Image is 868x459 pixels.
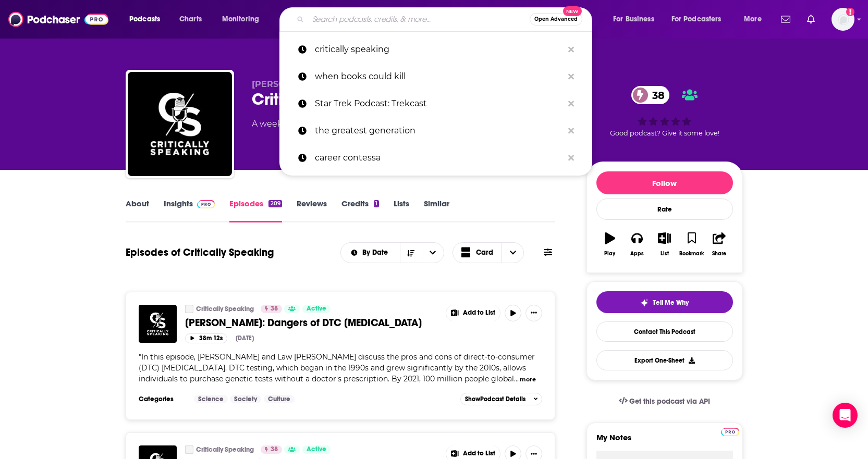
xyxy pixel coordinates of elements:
a: Credits1 [341,199,379,222]
span: Podcasts [129,12,160,27]
button: open menu [737,11,775,28]
button: Open AdvancedNew [530,13,582,26]
a: Star Trek Podcast: Trekcast [279,90,592,117]
img: Critically Speaking [128,72,232,176]
button: Play [596,226,624,263]
a: Similar [424,199,449,222]
span: Tell Me Why [653,299,689,307]
button: tell me why sparkleTell Me Why [596,291,733,313]
img: Anya Prince: Dangers of DTC Genetic Testing [139,305,177,343]
button: Show More Button [525,305,542,321]
button: List [651,226,678,263]
span: Charts [179,12,202,27]
a: critically speaking [279,36,592,63]
span: By Date [362,249,392,256]
a: Critically Speaking [185,445,193,454]
span: 38 [642,86,670,104]
span: New [563,6,582,16]
p: career contessa [315,144,563,171]
button: Show profile menu [832,8,854,31]
div: Apps [630,251,644,257]
a: Show notifications dropdown [803,10,819,28]
a: 38 [631,86,670,104]
a: Society [230,395,261,403]
a: Contact This Podcast [596,321,733,342]
a: Active [302,445,331,454]
a: Lists [394,199,409,222]
button: open menu [122,11,174,28]
span: More [744,12,762,27]
a: Reviews [297,199,327,222]
a: 38 [261,445,282,454]
div: 209 [268,200,282,207]
span: [PERSON_NAME] [252,79,326,89]
h1: Episodes of Critically Speaking [126,246,274,259]
div: Bookmark [679,251,704,257]
svg: Add a profile image [846,8,854,16]
div: List [661,251,669,257]
span: [PERSON_NAME]: Dangers of DTC [MEDICAL_DATA] [185,316,422,329]
div: 38Good podcast? Give it some love! [586,79,743,144]
a: the greatest generation [279,117,592,144]
span: Card [476,249,493,256]
button: 38m 12s [185,333,227,343]
img: User Profile [832,8,854,31]
button: ShowPodcast Details [460,393,543,405]
a: Podchaser - Follow, Share and Rate Podcasts [8,9,108,29]
div: A weekly podcast [252,118,437,130]
p: critically speaking [315,36,563,63]
span: Good podcast? Give it some love! [610,129,719,137]
button: Bookmark [678,226,705,263]
img: Podchaser Pro [197,200,215,208]
span: Logged in as AtriaBooks [832,8,854,31]
label: My Notes [596,432,733,451]
span: In this episode, [PERSON_NAME] and Law [PERSON_NAME] discuss the pros and cons of direct-to-consu... [139,352,535,383]
a: 38 [261,305,282,313]
h3: Categories [139,395,186,403]
span: Show Podcast Details [465,395,525,403]
button: Export One-Sheet [596,350,733,370]
span: ... [514,374,519,383]
span: Add to List [463,450,495,457]
a: Show notifications dropdown [777,10,794,28]
span: 38 [271,444,278,455]
a: when books could kill [279,63,592,90]
a: Critically Speaking [196,305,254,313]
span: Active [307,304,326,314]
span: Active [307,444,326,455]
a: Critically Speaking [185,305,193,313]
span: Monitoring [222,12,259,27]
button: open menu [215,11,273,28]
button: open menu [422,243,444,263]
p: Star Trek Podcast: Trekcast [315,90,563,117]
div: Rate [596,199,733,220]
a: About [126,199,149,222]
a: Pro website [721,426,739,436]
div: Share [712,251,726,257]
a: Active [302,305,331,313]
a: Critically Speaking [196,445,254,454]
button: Sort Direction [400,243,422,263]
input: Search podcasts, credits, & more... [308,11,530,28]
a: Charts [173,11,208,28]
button: Share [705,226,732,263]
span: Add to List [463,309,495,317]
span: 38 [271,304,278,314]
button: Choose View [453,242,524,263]
span: Open Advanced [534,17,578,22]
p: the greatest generation [315,117,563,144]
span: For Business [613,12,654,27]
button: Apps [624,226,651,263]
a: Culture [264,395,295,403]
button: open menu [665,11,737,28]
div: Search podcasts, credits, & more... [289,7,602,31]
span: Get this podcast via API [629,397,710,406]
h2: Choose List sort [340,242,444,263]
a: Get this podcast via API [610,389,719,414]
span: For Podcasters [671,12,722,27]
button: Show More Button [446,305,500,321]
div: [DATE] [236,334,254,342]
